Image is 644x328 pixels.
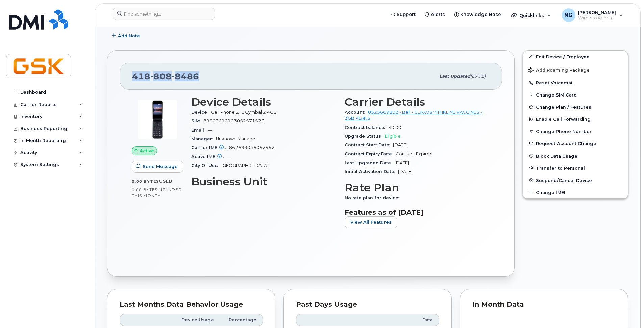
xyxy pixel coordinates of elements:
[385,134,401,139] span: Eligible
[386,8,420,21] a: Support
[191,163,221,168] span: City Of Use
[221,163,268,168] span: [GEOGRAPHIC_DATA]
[431,11,445,18] span: Alerts
[523,162,628,174] button: Transfer to Personal
[472,301,616,308] div: In Month Data
[536,105,591,110] span: Change Plan / Features
[172,71,199,81] span: 8486
[345,110,482,121] a: 0525669802 - Bell - GLAXOSMITHKLINE VACCINES - 3GB PLANS
[345,134,385,139] span: Upgrade Status
[388,125,401,130] span: $0.00
[107,30,146,42] button: Add Note
[397,11,416,18] span: Support
[578,15,616,21] span: Wireless Admin
[120,301,263,308] div: Last Months Data Behavior Usage
[345,151,396,156] span: Contract Expiry Date
[523,150,628,162] button: Block Data Usage
[211,110,277,115] span: Cell Phone ZTE Cymbal 2 4GB
[523,113,628,125] button: Enable Call Forwarding
[523,125,628,137] button: Change Phone Number
[439,74,470,79] span: Last updated
[191,145,229,150] span: Carrier IMEI
[523,101,628,113] button: Change Plan / Features
[395,160,409,165] span: [DATE]
[528,67,590,74] span: Add Roaming Package
[191,136,216,141] span: Manager
[523,174,628,186] button: Suspend/Cancel Device
[150,71,172,81] span: 808
[132,71,199,81] span: 418
[345,110,368,115] span: Account
[172,314,220,326] th: Device Usage
[350,219,392,225] span: View All Features
[132,179,159,184] span: 0.00 Bytes
[523,137,628,149] button: Request Account Change
[229,145,275,150] span: 862639046092492
[450,8,506,21] a: Knowledge Base
[113,8,215,20] input: Find something...
[191,128,208,133] span: Email
[420,8,450,21] a: Alerts
[132,187,157,192] span: 0.00 Bytes
[191,175,337,188] h3: Business Unit
[345,169,398,174] span: Initial Activation Date
[118,33,140,39] span: Add Note
[536,117,591,122] span: Enable Call Forwarding
[159,179,173,184] span: used
[506,8,556,22] div: Quicklinks
[345,160,395,165] span: Last Upgraded Date
[523,51,628,63] a: Edit Device / Employee
[536,177,592,183] span: Suspend/Cancel Device
[227,154,231,159] span: —
[140,147,154,154] span: Active
[203,118,264,124] span: 89302610103052571526
[345,96,490,108] h3: Carrier Details
[470,74,486,79] span: [DATE]
[191,110,211,115] span: Device
[132,161,183,173] button: Send Message
[345,142,393,147] span: Contract Start Date
[216,136,257,141] span: Unknown Manager
[557,8,628,22] div: Nicolas Girard-Gagnon
[396,151,433,156] span: Contract Expired
[523,77,628,89] button: Reset Voicemail
[345,216,397,228] button: View All Features
[191,118,203,124] span: SIM
[375,314,439,326] th: Data
[345,195,402,200] span: No rate plan for device
[143,163,178,170] span: Send Message
[519,12,544,18] span: Quicklinks
[191,96,337,108] h3: Device Details
[523,186,628,198] button: Change IMEI
[208,128,212,133] span: —
[564,11,573,19] span: NG
[220,314,263,326] th: Percentage
[137,99,178,140] img: image20231002-3703462-1k00m0y.jpeg
[191,154,227,159] span: Active IMEI
[296,301,439,308] div: Past Days Usage
[345,125,388,130] span: Contract balance
[345,182,490,194] h3: Rate Plan
[345,208,490,216] h3: Features as of [DATE]
[398,169,413,174] span: [DATE]
[393,142,407,147] span: [DATE]
[460,11,501,18] span: Knowledge Base
[523,63,628,77] button: Add Roaming Package
[523,89,628,101] button: Change SIM Card
[578,10,616,15] span: [PERSON_NAME]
